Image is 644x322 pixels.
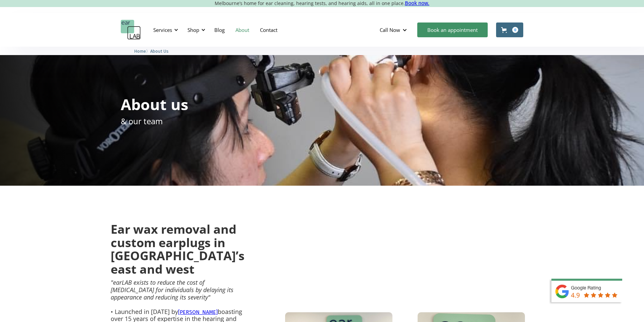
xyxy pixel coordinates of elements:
a: About Us [150,48,168,54]
span: About Us [150,49,168,54]
p: & our team [121,115,163,127]
a: home [121,20,141,40]
a: [PERSON_NAME] [178,309,218,315]
span: Home [134,49,146,54]
em: "earLAB exists to reduce the cost of [MEDICAL_DATA] for individuals by delaying its appearance an... [111,278,233,301]
div: Shop [187,27,199,33]
a: Contact [255,20,283,40]
div: Services [153,27,172,33]
a: Home [134,48,146,54]
li: 〉 [134,48,150,55]
a: Open cart [496,22,523,37]
h2: Ear wax removal and custom earplugs in [GEOGRAPHIC_DATA]’s east and west [111,223,245,276]
div: Call Now [374,20,414,40]
a: Blog [209,20,230,40]
div: Shop [183,20,207,40]
div: Services [149,20,180,40]
div: Call Now [380,27,400,33]
a: Book an appointment [417,22,488,37]
h1: About us [121,97,188,112]
div: 0 [512,27,518,33]
a: About [230,20,255,40]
